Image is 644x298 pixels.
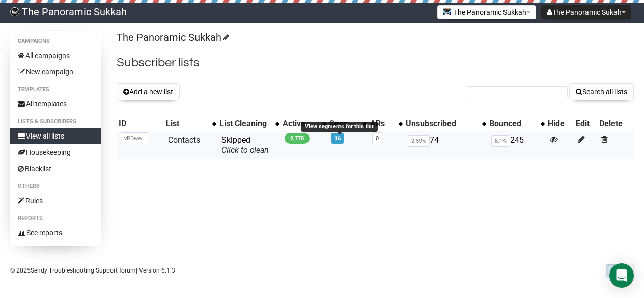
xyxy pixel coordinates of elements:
td: 74 [404,131,487,159]
a: Support forum [96,267,136,274]
li: Templates [10,84,101,96]
div: ARs [370,119,394,129]
li: Campaigns [10,35,101,47]
div: Active [283,119,317,129]
div: View segments for this list [301,122,378,132]
div: Edit [576,119,596,129]
button: Search all lists [569,83,634,100]
div: List Cleaning [219,119,270,129]
div: Open Intercom Messenger [609,263,634,288]
span: 8.1% [491,135,510,147]
img: fe5bb5f00fcc40428139b6a6189290f6 [10,7,19,16]
a: All campaigns [10,47,101,64]
td: 245 [487,131,546,159]
a: View all lists [10,128,101,144]
th: Delete: No sort applied, sorting is disabled [597,117,634,131]
a: See reports [10,225,101,241]
th: Hide: No sort applied, sorting is disabled [546,117,573,131]
span: 2,778 [285,133,310,144]
a: All templates [10,96,101,112]
div: Hide [548,119,571,129]
a: The Panoramic Sukkah [117,31,228,43]
th: Active: No sort applied, activate to apply an ascending sort [281,117,327,131]
th: Bounced: No sort applied, activate to apply an ascending sort [487,117,546,131]
li: Lists & subscribers [10,116,101,128]
div: Unsubscribed [406,119,477,129]
span: 2.59% [408,135,430,147]
a: Blacklist [10,160,101,177]
span: vPDww.. [121,132,148,144]
h2: Subscriber lists [117,53,634,72]
th: List: No sort applied, activate to apply an ascending sort [164,117,217,131]
li: Reports [10,212,101,225]
a: 16 [334,135,341,142]
span: Skipped [221,135,269,155]
a: 0 [376,135,379,142]
th: Edit: No sort applied, sorting is disabled [574,117,598,131]
a: Click to clean [221,145,269,155]
p: © 2025 | | | Version 6.1.3 [10,265,175,276]
div: Delete [599,119,632,129]
div: ID [119,119,162,129]
button: The Panoramic Sukah [541,5,631,19]
a: Rules [10,193,101,209]
img: favicons [443,8,451,16]
th: Segs: No sort applied, activate to apply an ascending sort [327,117,368,131]
button: Add a new list [117,83,180,100]
li: Others [10,180,101,193]
a: Contacts [168,135,200,145]
th: ARs: No sort applied, activate to apply an ascending sort [368,117,404,131]
a: Troubleshooting [49,267,94,274]
div: Bounced [489,119,536,129]
th: Unsubscribed: No sort applied, activate to apply an ascending sort [404,117,487,131]
button: The Panoramic Sukkah [437,5,536,19]
a: New campaign [10,64,101,80]
a: Sendy [31,267,47,274]
th: ID: No sort applied, sorting is disabled [117,117,164,131]
div: List [166,119,207,129]
a: Housekeeping [10,144,101,160]
th: List Cleaning: No sort applied, activate to apply an ascending sort [217,117,281,131]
